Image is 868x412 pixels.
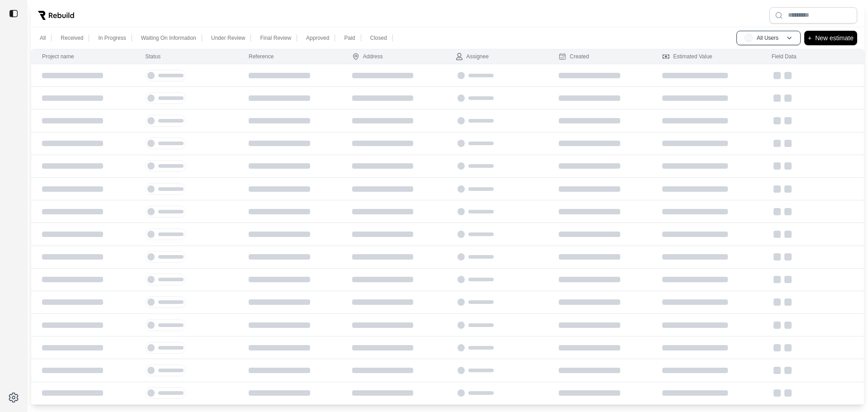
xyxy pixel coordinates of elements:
div: Assignee [456,53,489,60]
p: Closed [370,34,387,42]
p: + [808,33,811,43]
p: All [40,34,46,42]
p: Final Review [260,34,291,42]
div: Reference [249,53,274,60]
button: +New estimate [804,31,857,45]
div: Field Data [772,53,797,60]
img: Rebuild [38,11,74,20]
span: AU [744,33,753,43]
button: AUAll Users [736,31,801,45]
p: Waiting On Information [141,34,196,42]
div: Created [559,53,589,60]
div: Address [352,53,383,60]
div: Estimated Value [662,53,712,60]
div: Status [145,53,160,60]
img: toggle sidebar [9,9,18,18]
p: In Progress [98,34,126,42]
p: All Users [757,34,778,42]
p: Paid [344,34,355,42]
p: Received [61,34,83,42]
p: New estimate [815,33,854,43]
p: Under Review [211,34,245,42]
div: Project name [42,53,74,60]
p: Approved [306,34,329,42]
